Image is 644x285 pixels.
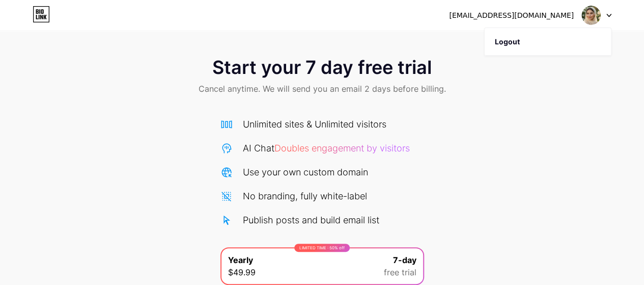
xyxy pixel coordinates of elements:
span: $49.99 [228,266,256,278]
span: Cancel anytime. We will send you an email 2 days before billing. [199,83,446,95]
div: LIMITED TIME : 50% off [294,244,350,252]
img: downloadlinknya [581,6,601,25]
span: Yearly [228,254,253,266]
span: Doubles engagement by visitors [274,143,410,153]
span: Start your 7 day free trial [212,57,432,77]
li: Logout [485,28,611,56]
div: [EMAIL_ADDRESS][DOMAIN_NAME] [449,10,574,21]
div: Use your own custom domain [243,165,368,179]
span: 7-day [393,254,416,266]
span: free trial [384,266,416,278]
div: No branding, fully white-label [243,189,367,203]
div: AI Chat [243,141,410,155]
div: Publish posts and build email list [243,213,379,227]
div: Unlimited sites & Unlimited visitors [243,117,386,131]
